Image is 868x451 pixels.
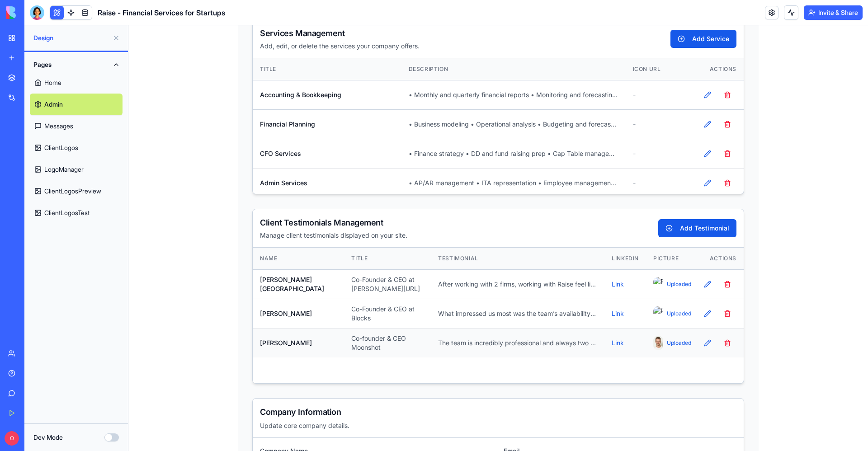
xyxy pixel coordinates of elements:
label: Dev Mode [33,433,63,442]
td: What impressed us most was the team’s availability and responsiveness. Their blend of professiona... [302,273,476,303]
a: Link [483,314,495,321]
td: [PERSON_NAME] [124,273,216,303]
td: Financial Planning [124,84,273,113]
th: Picture [518,222,563,244]
a: Link [483,255,495,263]
div: Client Testimonials Management [132,191,279,204]
img: Profile [525,310,535,325]
th: Testimonial [302,222,476,244]
a: ClientLogosPreview [30,180,123,202]
span: - [505,124,507,132]
label: Email [375,422,392,429]
a: LogoManager [30,159,123,180]
button: Add Service [542,5,608,23]
a: Home [30,72,123,94]
span: O [5,431,19,446]
div: Manage client testimonials displayed on your site. [132,206,279,215]
a: ClientLogos [30,137,123,159]
img: Profile [525,281,535,296]
span: - [505,95,507,103]
th: LinkedIn [476,222,518,244]
label: Company Name [132,422,179,429]
button: Invite & Share [804,5,863,20]
td: Admin Services [124,143,273,172]
td: • Monthly and quarterly financial reports • Monitoring and forecasting cash flow [273,55,497,84]
td: Co-Founder & CEO at [PERSON_NAME][URL] [216,244,302,273]
div: Update core company details. [132,396,608,405]
div: Add, edit, or delete the services your company offers. [132,16,291,25]
th: Name [124,222,216,244]
button: Pages [30,57,123,72]
th: Description [273,33,497,55]
td: • AP/AR management • ITA representation • Employee management • Ongoing administration [273,143,497,172]
td: [PERSON_NAME][GEOGRAPHIC_DATA] [124,244,216,273]
th: Icon URL [497,33,563,55]
span: - [505,66,507,73]
img: Profile [525,252,535,266]
img: logo [6,6,62,19]
div: Services Management [132,2,291,14]
button: Add Testimonial [530,194,608,212]
td: • Business modeling • Operational analysis • Budgeting and forecasting • Key financial metrics mo... [273,84,497,113]
a: ClientLogosTest [30,202,123,224]
td: The team is incredibly professional and always two steps ahead. everything is done with precision... [302,303,476,332]
span: Uploaded [538,285,556,292]
td: • Finance strategy • DD and fund raising prep • Cap Table management • Technology solutions imple... [273,113,497,143]
div: Company Information [132,381,608,393]
span: Raise - Financial Services for Startups [98,7,225,18]
th: Actions [563,33,615,55]
a: Link [483,284,495,292]
td: Accounting & Bookkeeping [124,55,273,84]
td: [PERSON_NAME] [124,303,216,332]
th: Title [216,222,302,244]
th: Title [124,33,273,55]
span: Uploaded [538,314,556,321]
td: Co-Founder & CEO at Blocks [216,273,302,303]
td: CFO Services [124,113,273,143]
td: Co-founder & CEO Moonshot [216,303,302,332]
span: Uploaded [538,255,556,263]
a: Admin [30,94,123,115]
th: Actions [563,222,615,244]
span: Design [33,33,109,42]
span: - [505,154,507,161]
a: Messages [30,115,123,137]
td: After working with 2 firms, working with Raise feel like adding a top-tier CFO firm to our team. ... [302,244,476,273]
